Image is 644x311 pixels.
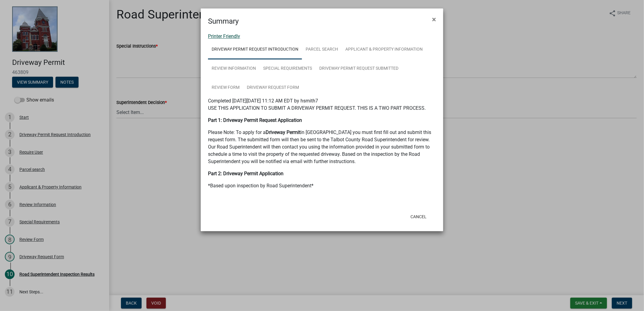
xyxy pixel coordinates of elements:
[208,105,436,112] p: USE THIS APPLICATION TO SUBMIT A DRIVEWAY PERMIT REQUEST. THIS IS A TWO PART PROCESS.
[316,59,402,79] a: Driveway Permit Request Submitted
[208,117,302,123] strong: Part 1: Driveway Permit Request Application
[208,98,318,104] span: Completed [DATE][DATE] 11:12 AM EDT by hsmith7
[208,78,243,98] a: Review Form
[243,78,303,98] a: Driveway Request Form
[302,40,342,59] a: Parcel search
[208,182,436,189] p: *Based upon inspection by Road Superintendent*
[208,40,302,59] a: Driveway Permit Request Introduction
[208,171,283,176] strong: Part 2: Driveway Permit Application
[208,59,260,79] a: Review Information
[427,11,441,28] button: Close
[208,33,240,39] a: Printer Friendly
[432,15,436,24] span: ×
[260,59,316,79] a: Special Requirements
[266,129,300,135] strong: Driveway Permit
[406,211,431,222] button: Cancel
[208,129,436,165] p: Please Note: To apply for a in [GEOGRAPHIC_DATA] you must first fill out and submit this request ...
[208,16,239,27] h4: Summary
[342,40,426,59] a: Applicant & Property Information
